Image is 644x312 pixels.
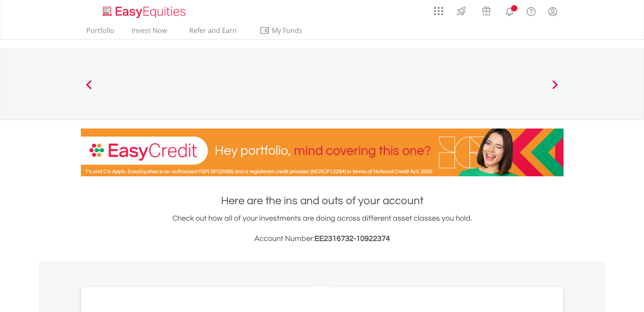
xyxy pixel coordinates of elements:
[81,129,564,176] img: EasyCredit Promotion Banner
[81,193,564,208] h1: Here are the ins and outs of your account
[499,2,520,19] a: Notifications
[542,2,564,21] a: My Profile
[434,6,443,16] img: grid-menu-icon.svg
[128,26,170,39] a: Invest Now
[81,233,564,245] h3: Account Number:
[479,4,493,18] img: vouchers-v2.svg
[181,26,246,39] a: Refer and Earn
[101,5,189,19] img: EasyEquities_Logo.png
[454,4,468,18] img: thrive-v2.svg
[428,2,449,16] a: AppsGrid
[315,235,390,243] span: EE2316732-10922374
[189,26,237,35] span: Refer and Earn
[260,25,315,36] span: My Funds
[83,26,118,39] a: Portfolio
[474,2,499,18] a: Vouchers
[99,2,189,19] a: Home page
[81,213,564,245] div: Check out how all of your investments are doing across different asset classes you hold.
[520,2,542,19] a: FAQ's and Support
